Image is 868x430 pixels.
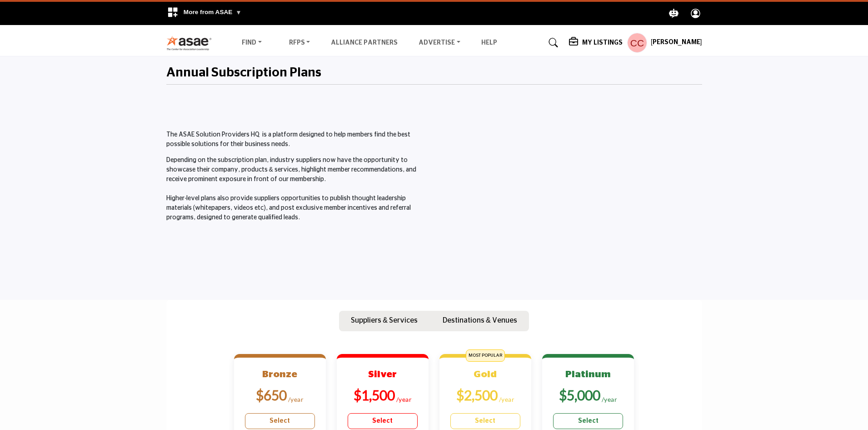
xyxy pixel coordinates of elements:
[553,413,623,429] a: Select
[559,387,600,403] b: $5,000
[439,130,702,278] iframe: Master the ASAE Marketplace and Start by Claiming Your Listing
[602,395,618,403] sub: /year
[339,311,429,332] button: Suppliers & Services
[161,2,247,25] div: More from ASAE
[354,387,395,403] b: $1,500
[166,156,429,223] p: Depending on the subscription plan, industry suppliers now have the opportunity to showcase their...
[368,369,397,379] b: Silver
[456,387,498,403] b: $2,500
[256,387,287,403] b: $650
[245,413,315,429] a: Select
[348,413,418,429] a: Select
[431,311,529,332] button: Destinations & Venues
[283,36,317,49] a: RFPs
[481,40,497,46] a: Help
[443,315,517,326] p: Destinations & Venues
[499,395,515,403] sub: /year
[166,130,429,149] p: The ASAE Solution Providers HQ is a platform designed to help members find the best possible solu...
[331,40,398,46] a: Alliance Partners
[540,35,564,50] a: Search
[627,33,647,53] button: Show hide supplier dropdown
[262,369,297,379] b: Bronze
[582,39,623,47] h5: My Listings
[288,395,304,403] sub: /year
[450,413,520,429] a: Select
[396,395,412,403] sub: /year
[569,37,623,48] div: My Listings
[466,349,505,362] span: MOST POPULAR
[235,36,268,49] a: Find
[351,315,418,326] p: Suppliers & Services
[166,35,217,51] img: Site Logo
[166,66,321,81] h2: Annual Subscription Plans
[474,369,497,379] b: Gold
[412,36,467,49] a: Advertise
[651,38,702,47] h5: [PERSON_NAME]
[565,369,611,379] b: Platinum
[184,9,242,15] span: More from ASAE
